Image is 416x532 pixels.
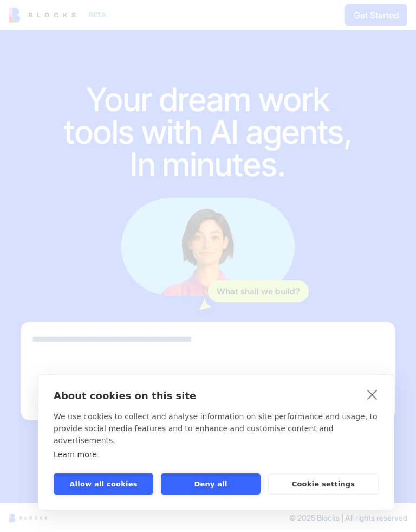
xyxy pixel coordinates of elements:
[54,473,153,495] button: Allow all cookies
[161,473,261,495] button: Deny all
[54,450,97,459] a: Learn more
[364,386,381,403] a: close
[54,390,196,401] strong: About cookies on this site
[54,411,379,446] p: We use cookies to collect and analyse information on site performance and usage, to provide socia...
[268,473,379,495] button: Cookie settings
